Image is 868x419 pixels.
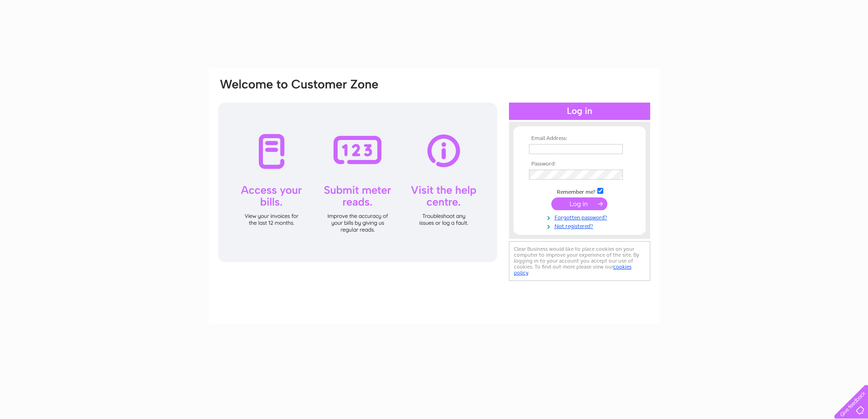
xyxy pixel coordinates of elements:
[529,221,632,230] a: Not registered?
[514,264,632,276] a: cookies policy
[551,197,607,210] input: Submit
[509,241,650,281] div: Clear Business would like to place cookies on your computer to improve your experience of the sit...
[527,186,632,196] td: Remember me?
[527,135,632,142] th: Email Address:
[529,212,632,221] a: Forgotten password?
[527,161,632,167] th: Password:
